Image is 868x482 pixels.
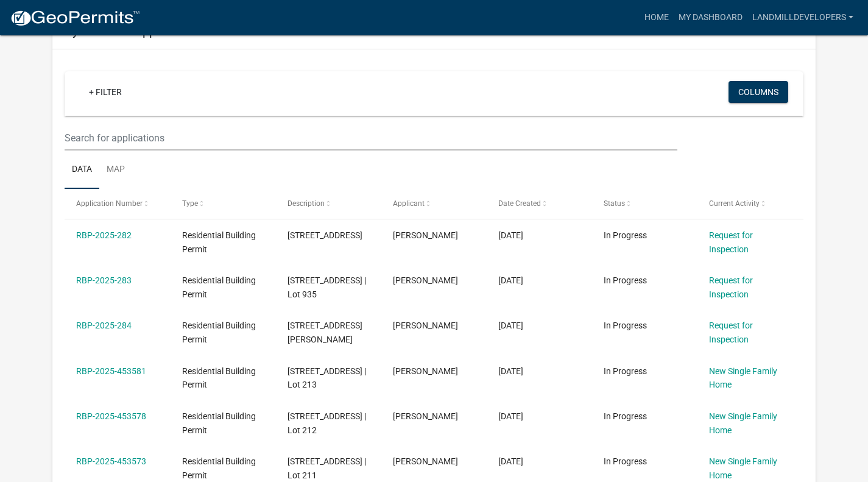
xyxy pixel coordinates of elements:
[76,321,132,330] a: RBP-2025-284
[99,151,132,190] a: Map
[498,199,541,208] span: Date Created
[76,411,146,421] a: RBP-2025-453578
[604,275,647,285] span: In Progress
[709,411,777,435] a: New Single Family Home
[288,199,325,208] span: Description
[640,6,674,29] a: Home
[76,230,132,240] a: RBP-2025-282
[182,411,256,435] span: Residential Building Permit
[65,151,99,190] a: Data
[182,321,256,344] span: Residential Building Permit
[709,199,760,208] span: Current Activity
[604,366,647,376] span: In Progress
[276,189,381,218] datatable-header-cell: Description
[498,275,523,285] span: 07/22/2025
[498,230,523,240] span: 07/22/2025
[76,366,146,376] a: RBP-2025-453581
[288,275,366,299] span: 6216 Pleasant Run, Charlestown IN 47111 | Lot 935
[498,366,523,376] span: 07/22/2025
[182,456,256,480] span: Residential Building Permit
[182,230,256,254] span: Residential Building Permit
[65,189,170,218] datatable-header-cell: Application Number
[709,321,753,344] a: Request for Inspection
[393,411,458,421] span: Edwin Miller
[182,275,256,299] span: Residential Building Permit
[381,189,487,218] datatable-header-cell: Applicant
[182,366,256,390] span: Residential Building Permit
[697,189,803,218] datatable-header-cell: Current Activity
[487,189,592,218] datatable-header-cell: Date Created
[76,275,132,285] a: RBP-2025-283
[709,456,777,480] a: New Single Family Home
[393,366,458,376] span: Edwin Miller
[604,321,647,330] span: In Progress
[393,275,458,285] span: Edwin Miller
[604,199,625,208] span: Status
[288,366,366,390] span: 4640 Red Tail Ridge, Jeffersonville IN 47130 | Lot 213
[182,199,198,208] span: Type
[674,6,747,29] a: My Dashboard
[747,6,858,29] a: landmilldevelopers
[288,230,362,240] span: 6504 21st Century Drive Charlestown IN 47111 | Lot 1011
[393,456,458,466] span: Edwin Miller
[604,230,647,240] span: In Progress
[729,81,788,103] button: Columns
[170,189,275,218] datatable-header-cell: Type
[498,411,523,421] span: 07/22/2025
[604,411,647,421] span: In Progress
[288,411,366,435] span: 4642 Red Tail Ridge, Jeffersonville IN 47130 | Lot 212
[393,199,425,208] span: Applicant
[393,230,458,240] span: Edwin Miller
[288,321,362,344] span: 6318 John Wayne Drive, Charlestown IN 47111 | Lot 902
[76,456,146,466] a: RBP-2025-453573
[604,456,647,466] span: In Progress
[592,189,697,218] datatable-header-cell: Status
[709,275,753,299] a: Request for Inspection
[498,456,523,466] span: 07/22/2025
[79,81,132,103] a: + Filter
[709,366,777,390] a: New Single Family Home
[65,126,677,151] input: Search for applications
[288,456,366,480] span: 4644 Red Tail Ridge, Jeffersonville, IN 47130 | Lot 211
[709,230,753,254] a: Request for Inspection
[393,321,458,330] span: Edwin Miller
[498,321,523,330] span: 07/22/2025
[76,199,143,208] span: Application Number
